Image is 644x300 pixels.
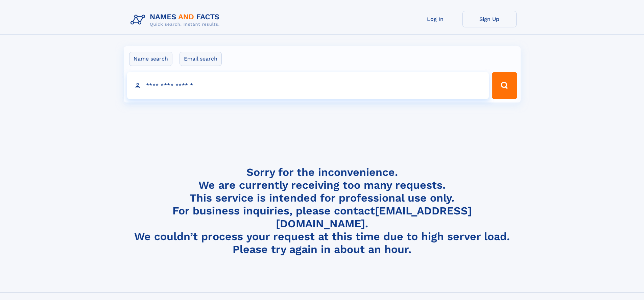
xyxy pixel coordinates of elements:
[128,11,225,29] img: Logo Names and Facts
[180,52,222,66] label: Email search
[462,11,517,27] a: Sign Up
[127,72,489,99] input: search input
[129,52,172,66] label: Name search
[408,11,462,27] a: Log In
[492,72,517,99] button: Search Button
[276,204,472,230] a: [EMAIL_ADDRESS][DOMAIN_NAME]
[128,166,517,256] h4: Sorry for the inconvenience. We are currently receiving too many requests. This service is intend...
